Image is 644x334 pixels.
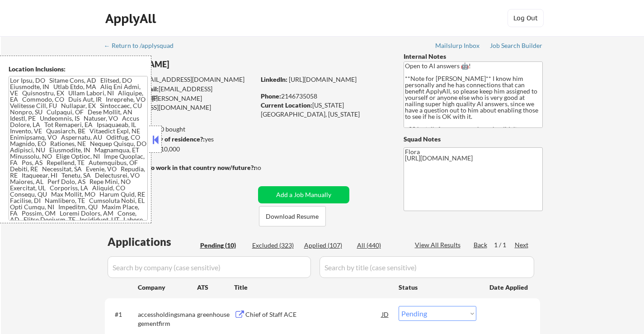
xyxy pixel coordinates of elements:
a: Mailslurp Inbox [435,42,480,51]
button: Download Resume [259,206,326,226]
div: View All Results [415,240,463,249]
div: no [254,163,280,172]
div: greenhouse [197,310,234,319]
div: Applied (107) [304,241,349,250]
a: [URL][DOMAIN_NAME] [289,75,357,83]
strong: Current Location: [261,101,312,109]
div: 2146735058 [261,92,389,101]
strong: LinkedIn: [261,75,287,83]
input: Search by company (case sensitive) [108,256,311,278]
div: Back [474,240,488,249]
strong: Phone: [261,92,281,100]
div: ← Return to /applysquad [104,42,182,49]
div: Location Inclusions: [9,65,148,74]
div: [PERSON_NAME] [105,59,291,70]
div: $210,000 [104,145,255,154]
a: Job Search Builder [490,42,543,51]
div: Internal Notes [404,52,543,61]
div: Title [234,283,390,292]
button: Log Out [508,9,544,27]
div: Applications [108,236,197,247]
div: Mailslurp Inbox [435,42,480,49]
div: All (440) [357,241,402,250]
div: ApplyAll [105,11,159,26]
strong: Will need Visa to work in that country now/future?: [105,164,255,171]
div: Status [399,279,476,295]
div: Next [515,240,529,249]
div: [US_STATE][GEOGRAPHIC_DATA], [US_STATE] [261,101,389,118]
a: ← Return to /applysquad [104,42,182,51]
div: Company [138,283,197,292]
div: 97 sent / 220 bought [104,125,255,134]
div: yes [104,135,252,144]
div: 1 / 1 [494,240,515,249]
div: [EMAIL_ADDRESS][DOMAIN_NAME] [105,85,255,102]
div: [PERSON_NAME][EMAIL_ADDRESS][DOMAIN_NAME] [105,94,255,112]
div: #1 [115,310,131,319]
div: [EMAIL_ADDRESS][DOMAIN_NAME] [105,75,255,84]
button: Add a Job Manually [258,186,349,203]
div: Chief of Staff ACE [245,310,382,319]
div: Excluded (323) [252,241,297,250]
input: Search by title (case sensitive) [320,256,534,278]
div: accessholdingsmanagementfirm [138,310,197,328]
div: JD [381,306,390,322]
div: Squad Notes [404,135,543,144]
div: Date Applied [489,283,529,292]
div: Pending (10) [200,241,245,250]
div: ATS [197,283,234,292]
div: Job Search Builder [490,42,543,49]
